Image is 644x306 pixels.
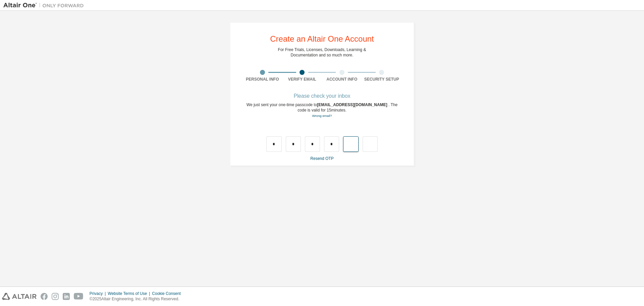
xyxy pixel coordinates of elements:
[74,293,84,300] img: youtube.svg
[90,291,108,296] div: Privacy
[63,293,70,300] img: linkedin.svg
[3,2,87,9] img: Altair One
[278,47,366,58] div: For Free Trials, Licenses, Downloads, Learning & Documentation and so much more.
[282,77,322,82] div: Verify Email
[243,94,401,98] div: Please check your inbox
[362,77,402,82] div: Security Setup
[108,291,152,296] div: Website Terms of Use
[270,35,374,43] div: Create an Altair One Account
[322,77,362,82] div: Account Info
[152,291,184,296] div: Cookie Consent
[243,77,282,82] div: Personal Info
[41,293,48,300] img: facebook.svg
[310,156,333,161] a: Resend OTP
[317,102,388,107] span: [EMAIL_ADDRESS][DOMAIN_NAME]
[90,296,185,302] p: © 2025 Altair Engineering, Inc. All Rights Reserved.
[52,293,59,300] img: instagram.svg
[243,102,401,119] div: We just sent your one-time passcode to . The code is valid for 15 minutes.
[2,293,37,300] img: altair_logo.svg
[312,114,332,118] a: Go back to the registration form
